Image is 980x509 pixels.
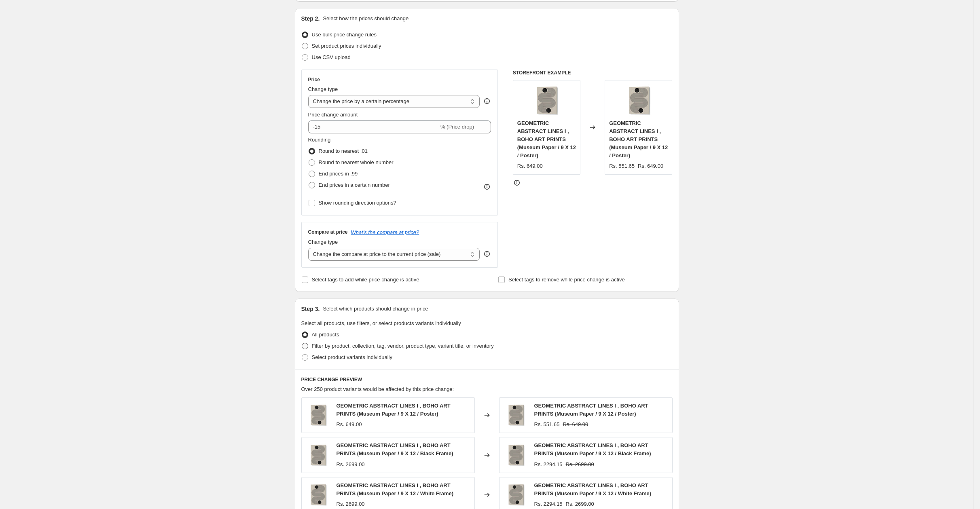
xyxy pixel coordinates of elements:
[517,162,543,170] div: Rs. 649.00
[306,483,330,507] img: gallerywrap-resized_212f066c-7c3d-4415-9b16-553eb73bee29_80x.jpg
[534,460,563,469] div: Rs. 2294.15
[622,84,655,117] img: gallerywrap-resized_212f066c-7c3d-4415-9b16-553eb73bee29_80x.jpg
[337,420,362,429] div: Rs. 649.00
[337,442,453,456] span: GEOMETRIC ABSTRACT LINES I , BOHO ART PRINTS (Museum Paper / 9 X 12 / Black Frame)
[308,239,338,245] span: Change type
[312,332,339,338] span: All products
[504,483,528,507] img: gallerywrap-resized_212f066c-7c3d-4415-9b16-553eb73bee29_80x.jpg
[306,443,330,467] img: gallerywrap-resized_212f066c-7c3d-4415-9b16-553eb73bee29_80x.jpg
[319,200,396,206] span: Show rounding direction options?
[534,482,652,496] span: GEOMETRIC ABSTRACT LINES I , BOHO ART PRINTS (Museum Paper / 9 X 12 / White Frame)
[312,277,419,283] span: Select tags to add while price change is active
[337,500,365,508] div: Rs. 2699.00
[337,482,454,496] span: GEOMETRIC ABSTRACT LINES I , BOHO ART PRINTS (Museum Paper / 9 X 12 / White Frame)
[337,403,451,417] span: GEOMETRIC ABSTRACT LINES I , BOHO ART PRINTS (Museum Paper / 9 X 12 / Poster)
[530,84,563,117] img: gallerywrap-resized_212f066c-7c3d-4415-9b16-553eb73bee29_80x.jpg
[609,120,668,158] span: GEOMETRIC ABSTRACT LINES I , BOHO ART PRINTS (Museum Paper / 9 X 12 / Poster)
[301,376,673,383] h6: PRICE CHANGE PREVIEW
[312,43,381,49] span: Set product prices individually
[312,354,392,360] span: Select product variants individually
[440,124,474,130] span: % (Price drop)
[301,320,461,326] span: Select all products, use filters, or select products variants individually
[504,403,528,427] img: gallerywrap-resized_212f066c-7c3d-4415-9b16-553eb73bee29_80x.jpg
[483,97,491,105] div: help
[337,460,365,469] div: Rs. 2699.00
[312,343,494,349] span: Filter by product, collection, tag, vendor, product type, variant title, or inventory
[308,112,358,118] span: Price change amount
[323,15,409,23] p: Select how the prices should change
[513,70,673,76] h6: STOREFRONT EXAMPLE
[301,305,320,313] h2: Step 3.
[308,86,338,92] span: Change type
[323,305,428,313] p: Select which products should change in price
[312,32,377,38] span: Use bulk price change rules
[504,443,528,467] img: gallerywrap-resized_212f066c-7c3d-4415-9b16-553eb73bee29_80x.jpg
[319,159,394,165] span: Round to nearest whole number
[351,229,419,235] button: What's the compare at price?
[534,420,560,429] div: Rs. 551.65
[563,420,588,429] strike: Rs. 649.00
[534,442,651,456] span: GEOMETRIC ABSTRACT LINES I , BOHO ART PRINTS (Museum Paper / 9 X 12 / Black Frame)
[566,460,594,469] strike: Rs. 2699.00
[308,137,331,143] span: Rounding
[319,148,368,154] span: Round to nearest .01
[508,277,625,283] span: Select tags to remove while price change is active
[609,162,635,170] div: Rs. 551.65
[517,120,576,158] span: GEOMETRIC ABSTRACT LINES I , BOHO ART PRINTS (Museum Paper / 9 X 12 / Poster)
[534,500,563,508] div: Rs. 2294.15
[308,76,320,83] h3: Price
[319,182,390,188] span: End prices in a certain number
[301,15,320,23] h2: Step 2.
[566,500,594,508] strike: Rs. 2699.00
[319,171,358,177] span: End prices in .99
[306,403,330,427] img: gallerywrap-resized_212f066c-7c3d-4415-9b16-553eb73bee29_80x.jpg
[638,162,663,170] strike: Rs. 649.00
[312,54,351,60] span: Use CSV upload
[308,120,439,133] input: -15
[301,386,454,392] span: Over 250 product variants would be affected by this price change:
[534,403,648,417] span: GEOMETRIC ABSTRACT LINES I , BOHO ART PRINTS (Museum Paper / 9 X 12 / Poster)
[483,250,491,258] div: help
[308,229,348,235] h3: Compare at price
